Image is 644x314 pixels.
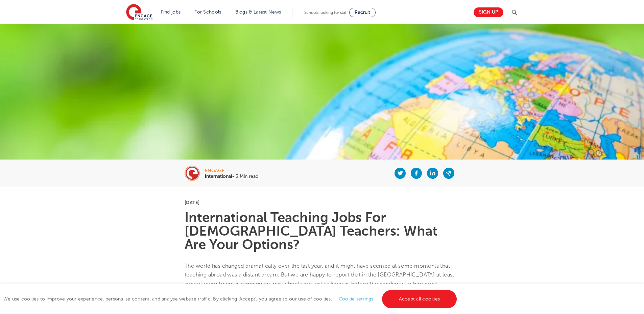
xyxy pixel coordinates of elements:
[185,200,459,205] p: [DATE]
[194,9,221,15] a: For Schools
[474,7,503,17] a: Sign up
[161,9,181,15] a: Find jobs
[349,8,376,17] a: Recruit
[304,10,348,15] span: Schools looking for staff
[205,168,258,173] div: engage
[235,9,281,15] a: Blogs & Latest News
[205,174,258,179] p: • 3 Min read
[126,4,152,21] img: Engage Education
[3,296,458,301] span: We use cookies to improve your experience, personalise content, and analyse website traffic. By c...
[205,174,232,179] b: International
[185,211,459,251] h1: International Teaching Jobs For [DEMOGRAPHIC_DATA] Teachers: What Are Your Options?
[339,296,374,301] a: Cookie settings
[185,263,459,313] span: The world has changed dramatically over the last year, and it might have seemed at some moments t...
[355,10,370,15] span: Recruit
[382,290,457,308] a: Accept all cookies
